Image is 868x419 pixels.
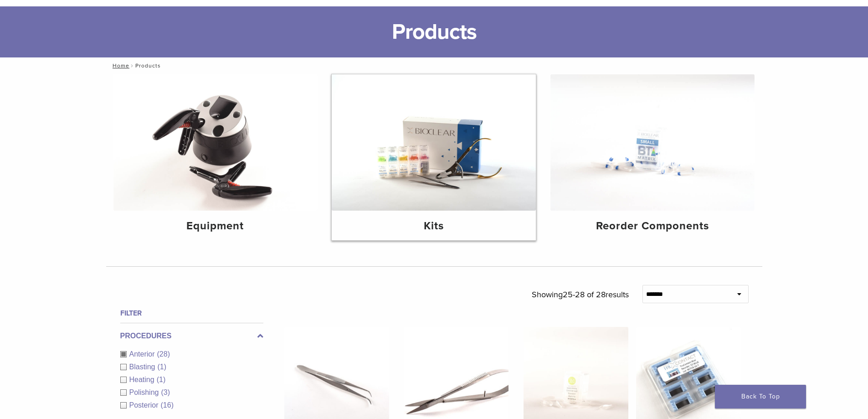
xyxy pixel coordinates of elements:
span: / [129,63,135,68]
nav: Products [106,57,762,74]
label: Procedures [120,331,263,341]
img: Equipment [113,74,318,211]
span: Heating [129,376,157,383]
span: Posterior [129,401,161,409]
h4: Reorder Components [558,218,747,234]
span: (16) [161,401,174,409]
span: Blasting [129,363,158,371]
a: Kits [332,74,536,240]
img: Kits [332,74,536,211]
span: (28) [157,350,170,358]
span: (1) [157,376,166,383]
a: Equipment [113,74,318,240]
span: 25-28 of 28 [563,290,606,300]
span: (3) [161,388,170,396]
h4: Filter [120,308,263,319]
a: Reorder Components [550,74,755,240]
span: Polishing [129,388,161,396]
h4: Equipment [121,218,310,234]
a: Back To Top [715,385,806,409]
p: Showing results [532,285,629,304]
h4: Kits [339,218,529,234]
span: Anterior [129,350,157,358]
span: (1) [157,363,166,371]
img: Reorder Components [550,74,755,211]
a: Home [110,62,129,69]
